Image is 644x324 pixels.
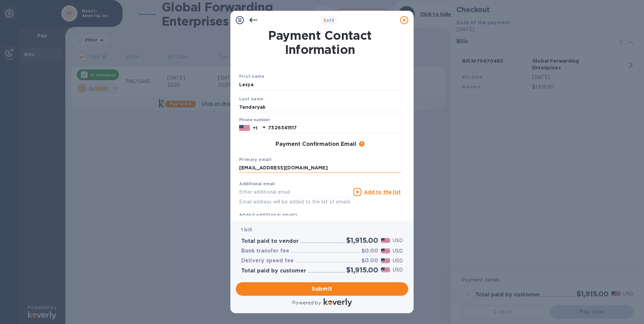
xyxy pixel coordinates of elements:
p: USD [393,248,403,255]
input: Enter your first name [239,80,401,90]
img: USD [381,258,390,263]
p: USD [393,257,403,264]
h3: Bank transfer fee [241,248,289,254]
p: Email address will be added to the list of emails [239,198,351,206]
img: Logo [324,298,352,306]
b: Added additional emails [239,212,297,217]
h3: Payment Confirmation Email [276,141,356,148]
img: US [239,124,250,132]
b: First name [239,74,264,79]
p: Powered by [292,299,321,306]
span: Submit [241,285,403,293]
h3: Total paid to vendor [241,238,299,245]
h3: $0.00 [361,248,378,254]
h2: $1,915.00 [346,266,378,274]
h2: $1,915.00 [346,236,378,245]
input: Enter your phone number [268,123,401,133]
label: Additional email [239,182,275,186]
input: Enter additional email [239,187,351,197]
b: of 3 [323,18,334,23]
button: Submit [236,282,408,296]
span: 3 [323,18,326,23]
input: Enter your primary name [239,163,401,173]
h1: Payment Contact Information [239,28,401,57]
p: +1 [253,125,257,131]
img: USD [381,238,390,243]
h3: Total paid by customer [241,268,306,274]
input: Enter your last name [239,102,401,112]
img: USD [381,267,390,272]
u: Add to the list [364,189,401,195]
h3: Delivery speed fee [241,258,294,264]
p: USD [393,266,403,273]
b: Primary email [239,157,271,162]
label: Phone number [239,118,270,122]
b: 1 bill [241,227,252,232]
b: Last name [239,96,264,101]
h3: $0.00 [361,258,378,264]
p: USD [393,237,403,244]
img: USD [381,249,390,253]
